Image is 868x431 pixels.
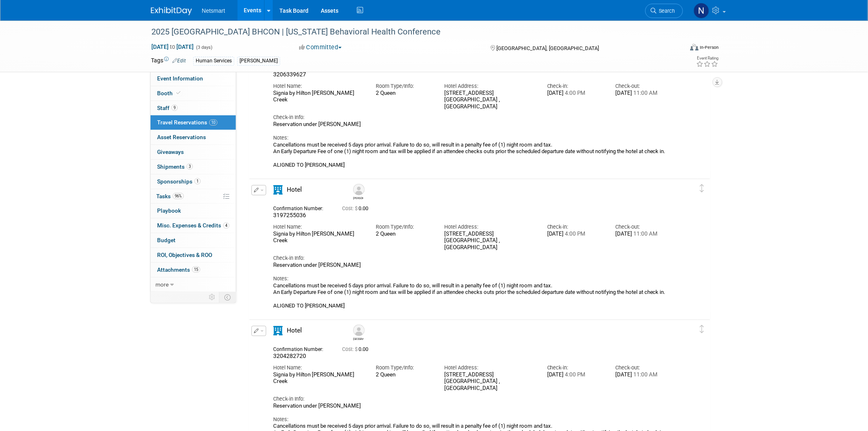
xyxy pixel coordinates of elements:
[273,231,363,245] div: Signia by Hilton [PERSON_NAME] Creek
[342,346,359,352] span: Cost: $
[564,90,586,96] span: 4:00 PM
[444,83,535,90] div: Hotel Address:
[157,163,193,170] span: Shipments
[273,371,363,385] div: Signia by Hilton [PERSON_NAME] Creek
[151,115,236,130] a: Travel Reservations10
[376,364,432,371] div: Room Type/Info:
[151,101,236,115] a: Staff9
[171,105,178,111] span: 9
[273,71,306,78] span: 3206339627
[273,282,672,309] div: Cancellations must be received 5 days prior arrival. Failure to do so, will result in a penalty f...
[444,223,535,231] div: Hotel Address:
[616,90,672,97] div: [DATE]
[273,114,672,121] div: Check-in Info:
[353,184,365,195] img: Paige Boyd
[187,163,193,170] span: 3
[157,222,229,229] span: Misc. Expenses & Credits
[694,3,709,18] img: Nina Finn
[633,371,658,378] span: 11:00 AM
[273,416,672,423] div: Notes:
[547,90,603,97] div: [DATE]
[151,174,236,189] a: Sponsorships1
[547,223,603,231] div: Check-in:
[273,254,672,262] div: Check-in Info:
[148,25,671,39] div: 2025 [GEOGRAPHIC_DATA] BHCON | [US_STATE] Behavioral Health Conference
[169,44,176,50] span: to
[547,364,603,371] div: Check-in:
[219,292,236,303] td: Toggle Event Tabs
[444,231,535,251] div: [STREET_ADDRESS] [GEOGRAPHIC_DATA] , [GEOGRAPHIC_DATA]
[151,277,236,292] a: more
[287,327,302,334] span: Hotel
[273,90,363,104] div: Signia by Hilton [PERSON_NAME] Creek
[151,248,236,262] a: ROI, Objectives & ROO
[376,223,432,231] div: Room Type/Info:
[444,371,535,392] div: [STREET_ADDRESS] [GEOGRAPHIC_DATA] , [GEOGRAPHIC_DATA]
[273,395,672,403] div: Check-in Info:
[273,403,672,410] div: Reservation under [PERSON_NAME]
[342,206,372,211] span: 0.00
[151,56,186,66] td: Tags
[273,142,672,169] div: Cancellations must be received 5 days prior arrival. Failure to do so, will result in a penalty f...
[273,326,283,335] i: Hotel
[157,237,176,243] span: Budget
[151,145,236,159] a: Giveaways
[351,325,365,341] div: Madison McMillin
[376,371,432,378] div: 2 Queen
[547,371,603,378] div: [DATE]
[376,90,432,96] div: 2 Queen
[237,57,280,65] div: [PERSON_NAME]
[616,371,672,378] div: [DATE]
[444,364,535,371] div: Hotel Address:
[151,71,236,86] a: Event Information
[645,4,683,18] a: Search
[193,57,234,65] div: Human Services
[194,178,201,184] span: 1
[157,207,181,214] span: Playbook
[157,252,212,258] span: ROI, Objectives & ROO
[192,266,200,273] span: 15
[656,8,675,14] span: Search
[157,75,203,82] span: Event Information
[635,43,719,55] div: Event Format
[287,186,302,193] span: Hotel
[353,336,363,341] div: Madison McMillin
[633,90,658,96] span: 11:00 AM
[157,149,184,155] span: Giveaways
[157,105,178,111] span: Staff
[376,231,432,237] div: 2 Queen
[616,223,672,231] div: Check-out:
[700,325,704,333] i: Click and drag to move item
[151,233,236,248] a: Budget
[151,43,194,50] span: [DATE] [DATE]
[151,7,192,15] img: ExhibitDay
[353,195,363,200] div: Paige Boyd
[496,45,599,51] span: [GEOGRAPHIC_DATA], [GEOGRAPHIC_DATA]
[342,206,359,211] span: Cost: $
[273,212,306,218] span: 3197255036
[700,184,704,193] i: Click and drag to move item
[342,346,372,352] span: 0.00
[547,231,603,238] div: [DATE]
[376,83,432,90] div: Room Type/Info:
[564,231,586,237] span: 4:00 PM
[273,83,363,90] div: Hotel Name:
[172,58,186,64] a: Edit
[151,218,236,233] a: Misc. Expenses & Credits4
[157,178,201,185] span: Sponsorships
[205,292,219,303] td: Personalize Event Tab Strip
[273,364,363,371] div: Hotel Name:
[273,203,330,212] div: Confirmation Number:
[633,231,658,237] span: 11:00 AM
[173,193,184,199] span: 96%
[273,275,672,282] div: Notes:
[151,160,236,174] a: Shipments3
[353,325,365,336] img: Madison McMillin
[155,281,169,288] span: more
[151,130,236,144] a: Asset Reservations
[157,119,217,126] span: Travel Reservations
[564,371,586,378] span: 4:00 PM
[351,184,365,200] div: Paige Boyd
[690,44,699,50] img: Format-Inperson.png
[273,223,363,231] div: Hotel Name:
